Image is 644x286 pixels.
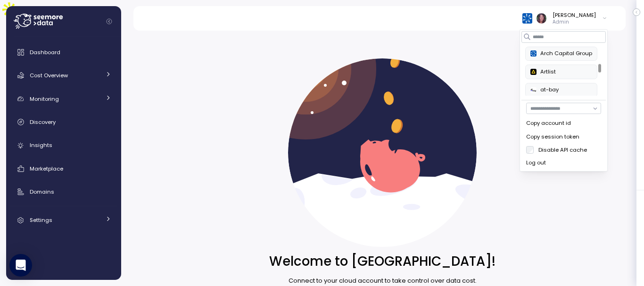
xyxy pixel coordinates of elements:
p: Admin [553,19,596,25]
span: Marketplace [30,165,63,172]
img: 6628aa71fabf670d87b811be.PNG [530,69,537,75]
img: splash [288,58,477,247]
div: Copy session token [526,133,601,141]
img: ACg8ocLDuIZlR5f2kIgtapDwVC7yp445s3OgbrQTIAV7qYj8P05r5pI=s96-c [537,13,546,23]
div: Artlist [530,68,592,76]
span: Domains [30,188,54,196]
div: at-bay [530,86,592,94]
span: Dashboard [30,49,60,56]
h1: Welcome to [GEOGRAPHIC_DATA]! [269,253,495,270]
a: Discovery [10,113,117,131]
img: 676124322ce2d31a078e3b71.PNG [530,87,537,93]
button: Collapse navigation [103,18,115,25]
img: 68790ce639d2d68da1992664.PNG [522,13,532,23]
a: Dashboard [10,43,117,62]
a: Marketplace [10,159,117,178]
a: Cost Overview [10,66,117,85]
div: Open Intercom Messenger [9,254,32,277]
div: Copy account id [526,119,601,128]
div: [PERSON_NAME] [553,11,596,19]
span: Discovery [30,118,56,126]
a: Insights [10,136,117,155]
label: Disable API cache [534,146,587,154]
a: Monitoring [10,90,117,108]
span: Settings [30,216,52,224]
a: Settings [10,211,117,229]
span: Cost Overview [30,72,68,79]
span: Monitoring [30,95,59,103]
div: Arch Capital Group [530,49,592,58]
p: Connect to your cloud account to take control over data cost. [289,276,477,286]
div: Log out [526,159,601,167]
img: 68790ce639d2d68da1992664.PNG [530,51,537,57]
span: Insights [30,141,52,149]
a: Domains [10,182,117,201]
